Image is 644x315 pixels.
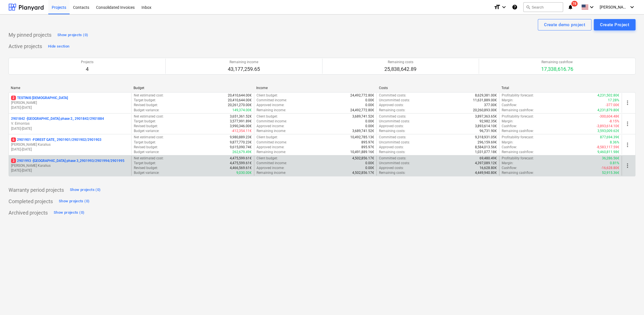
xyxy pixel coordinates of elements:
span: more_vert [624,141,631,148]
p: Margin : [502,140,513,145]
div: Show projects (0) [70,187,101,193]
i: notifications [568,4,573,11]
p: 9,877,770.23€ [230,140,252,145]
p: Target budget : [134,161,156,166]
p: 4 [81,66,93,73]
p: Approved costs : [379,145,404,150]
p: Approved costs : [379,166,404,170]
div: 2TESTINIS [DEMOGRAPHIC_DATA][PERSON_NAME][DATE]-[DATE] [11,96,129,110]
p: Committed income : [257,98,287,103]
p: 2901993 - [GEOGRAPHIC_DATA] phase 3_2901993/2901994/2901995 [11,158,124,163]
p: [DATE] - [DATE] [11,126,129,131]
span: more_vert [624,99,631,106]
p: 24,492,772.80€ [350,108,374,113]
p: [PERSON_NAME] Karalius [11,142,129,147]
p: 36,286.56€ [602,156,619,161]
p: 2901901 - FOREST GATE_ 2901901/2901902/2901903 [11,137,101,142]
p: Target budget : [134,119,156,124]
div: Show projects (0) [59,198,89,205]
p: 4,502,856.17€ [352,156,374,161]
p: 96,731.90€ [480,129,497,133]
p: Remaining cashflow : [502,150,534,155]
span: 6 [11,137,16,142]
p: Cashflow : [502,145,517,150]
p: 16,628.80€ [480,166,497,170]
p: 0.00€ [365,161,374,166]
p: Approved costs : [379,103,404,108]
p: Profitability forecast : [502,156,534,161]
div: Chat Widget [616,288,644,315]
p: Warranty period projects [9,187,64,193]
p: [PERSON_NAME] [11,100,129,105]
div: Show projects (0) [54,209,84,216]
p: 52,915.36€ [602,170,619,175]
p: -3,893,614.10€ [597,124,619,129]
p: Budget variance : [134,108,159,113]
p: 4,502,856.17€ [352,170,374,175]
p: Uncommitted costs : [379,161,410,166]
p: Budget variance : [134,170,159,175]
p: Committed income : [257,140,287,145]
p: Active projects [9,43,42,50]
p: 9,318,931.05€ [475,135,497,140]
p: 0.00€ [365,124,374,129]
p: Committed income : [257,119,287,124]
p: Client budget : [257,114,278,119]
button: Search [523,2,563,12]
div: Total [501,86,620,90]
p: 17,338,616.76 [541,66,573,73]
i: keyboard_arrow_down [501,4,507,11]
p: Approved income : [257,145,284,150]
p: 24,492,772.80€ [350,93,374,98]
p: My pinned projects [9,32,51,38]
p: Target budget : [134,98,156,103]
button: Show projects (0) [56,30,89,40]
p: -377.00€ [606,103,619,108]
p: Profitability forecast : [502,93,534,98]
p: Revised budget : [134,124,158,129]
span: more_vert [624,162,631,169]
p: 10,491,889.16€ [350,150,374,155]
div: Create demo project [544,21,585,28]
p: Client budget : [257,93,278,98]
p: Committed income : [257,161,287,166]
button: Show projects (0) [68,186,102,195]
span: more_vert [624,120,631,127]
p: Remaining costs : [379,170,405,175]
i: keyboard_arrow_down [629,4,635,11]
p: [DATE] - [DATE] [11,147,129,152]
p: Projects [81,60,93,65]
p: Profitability forecast : [502,114,534,119]
p: 895.97€ [361,140,374,145]
p: 8,584,013.56€ [475,145,497,150]
p: 877,694.39€ [600,135,619,140]
p: 0.00€ [365,98,374,103]
p: 4,397,089.12€ [475,161,497,166]
p: 149,374.00€ [232,108,252,113]
p: 262,679.49€ [232,150,252,155]
p: Net estimated cost : [134,156,164,161]
p: 3,893,614.10€ [475,124,497,129]
p: Remaining income [228,60,260,65]
p: 20,410,644.00€ [228,98,252,103]
button: Create Project [594,19,635,30]
p: Revised budget : [134,103,158,108]
div: Budget [134,86,252,90]
p: 9,030.00€ [236,170,252,175]
p: Margin : [502,119,513,124]
p: 17.28% [608,98,619,103]
p: Client budget : [257,156,278,161]
p: 3,990,346.00€ [230,124,252,129]
p: Uncommitted costs : [379,119,410,124]
p: 20,410,644.00€ [228,93,252,98]
p: Archived projects [9,209,48,216]
p: Remaining cashflow : [502,170,534,175]
div: Show projects (0) [57,32,88,38]
p: Margin : [502,98,513,103]
p: 3,689,741.52€ [352,114,374,119]
p: Completed projects [9,198,53,205]
p: Committed costs : [379,114,406,119]
p: Client budget : [257,135,278,140]
p: Remaining cashflow : [502,129,534,133]
p: 4,449,940.80€ [475,170,497,175]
